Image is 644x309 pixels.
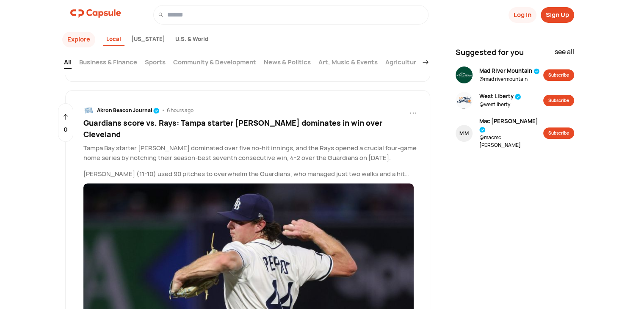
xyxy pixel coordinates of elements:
[62,32,95,47] button: Explore
[543,127,574,139] button: Subscribe
[145,58,166,69] a: Sports
[70,5,121,22] img: logo
[456,47,524,58] span: Suggested for you
[479,134,543,149] span: @ macmc [PERSON_NAME]
[83,169,417,179] p: [PERSON_NAME] (11-10) used 90 pitches to overwhelm the Guardians, who managed just two walks and ...
[479,92,521,101] span: West Liberty
[479,67,540,75] span: Mad River Mountain
[456,66,473,83] img: resizeImage
[385,58,420,69] a: Agriculture
[318,58,378,69] a: Art, Music & Events
[479,117,543,134] span: Mac [PERSON_NAME]
[83,118,382,139] span: Guardians score vs. Rays: Tampa starter [PERSON_NAME] dominates in win over Cleveland
[128,33,169,46] div: [US_STATE]
[543,95,574,106] button: Subscribe
[153,108,160,114] img: tick
[64,58,72,69] a: All
[79,58,137,69] a: Business & Finance
[555,47,574,61] div: see all
[409,104,417,116] span: ...
[97,107,160,114] div: Akron Beacon Journal
[533,68,540,74] img: tick
[172,33,212,46] div: U.S. & World
[541,7,574,23] button: Sign Up
[70,5,121,25] a: logo
[459,130,469,137] div: M M
[167,107,193,114] div: 6 hours ago
[83,105,94,116] img: resizeImage
[479,75,540,83] span: @ mad rivermountain
[479,101,521,108] span: @ westliberty
[515,94,521,100] img: tick
[64,125,68,135] p: 0
[543,69,574,81] button: Subscribe
[456,92,473,109] img: resizeImage
[509,7,536,23] button: Log In
[173,58,256,69] a: Community & Development
[479,127,486,133] img: tick
[264,58,311,69] a: News & Politics
[83,143,417,163] p: Tampa Bay starter [PERSON_NAME] dominated over five no-hit innings, and the Rays opened a crucial...
[103,33,124,46] div: Local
